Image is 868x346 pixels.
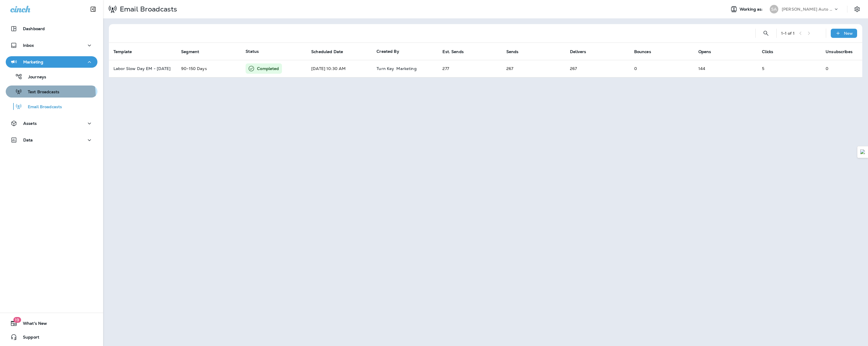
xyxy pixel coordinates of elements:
[17,321,47,328] span: What's New
[22,104,62,110] p: Email Broadcasts
[396,66,416,71] p: Marketing
[698,49,719,54] span: Opens
[442,49,471,54] span: Est. Sends
[257,66,279,71] p: Completed
[634,49,651,54] span: Bounces
[23,138,33,142] p: Data
[6,85,97,98] button: Text Broadcasts
[781,31,795,36] div: 1 - 1 of 1
[17,335,39,342] span: Support
[782,7,833,11] p: [PERSON_NAME] Auto Service & Tire Pros
[506,49,519,54] span: Sends
[821,60,862,77] td: 0
[698,66,705,71] span: Open rate:54% (Opens/Sends)
[23,121,37,126] p: Assets
[438,60,501,77] td: 277
[565,60,630,77] td: 267
[6,56,97,68] button: Marketing
[852,4,862,14] button: Settings
[6,318,97,329] button: 19What's New
[85,3,101,15] button: Collapse Sidebar
[113,66,172,71] p: Labor Slow Day EM - 8/4/25
[22,90,59,95] p: Text Broadcasts
[377,66,394,71] p: Turn Key
[6,100,97,112] button: Email Broadcasts
[6,134,97,146] button: Data
[826,49,853,54] span: Unsubscribes
[6,118,97,129] button: Assets
[311,49,343,54] span: Scheduled Date
[698,49,711,54] span: Opens
[506,49,526,54] span: Sends
[6,23,97,34] button: Dashboard
[246,49,259,54] span: Status
[502,60,565,77] td: 267
[630,60,694,77] td: 0
[6,331,97,343] button: Support
[13,317,21,323] span: 19
[307,60,372,77] td: [DATE] 10:30 AM
[377,49,399,54] span: Created By
[760,28,772,39] button: Search Email Broadcasts
[6,40,97,51] button: Inbox
[762,66,764,71] span: Click rate:3% (Clicks/Opens)
[113,49,139,54] span: Template
[844,31,853,36] p: New
[23,60,43,64] p: Marketing
[6,71,97,83] button: Journeys
[770,5,778,13] div: SA
[181,49,199,54] span: Segment
[860,149,865,155] img: Detect Auto
[570,49,586,54] span: Delivers
[311,49,350,54] span: Scheduled Date
[23,43,34,48] p: Inbox
[181,49,207,54] span: Segment
[570,49,593,54] span: Delivers
[762,49,781,54] span: Clicks
[442,49,463,54] span: Est. Sends
[23,26,45,31] p: Dashboard
[22,75,46,80] p: Journeys
[117,5,177,13] p: Email Broadcasts
[181,66,207,71] span: 90-150 Days
[113,49,132,54] span: Template
[740,7,764,12] span: Working as:
[762,49,773,54] span: Clicks
[634,49,659,54] span: Bounces
[826,49,860,54] span: Unsubscribes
